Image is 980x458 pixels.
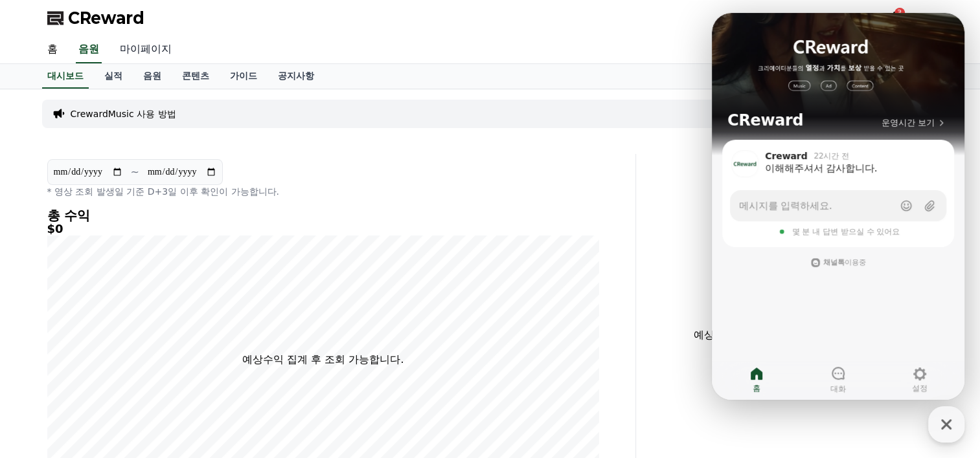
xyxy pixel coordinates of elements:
a: 실적 [94,64,133,89]
a: 콘텐츠 [172,64,220,89]
p: 예상수익 집계 후 조회 가능합니다. [242,352,404,367]
a: 음원 [133,64,172,89]
a: 공지사항 [268,64,325,89]
a: 가이드 [220,64,268,89]
a: 대시보드 [42,64,89,89]
span: CReward [68,8,144,28]
div: 3 [895,8,905,18]
p: ~ [131,164,139,180]
h4: 총 수익 [47,208,599,223]
iframe: Channel chat [712,13,964,400]
p: * 영상 조회 발생일 기준 D+3일 이후 확인이 가능합니다. [47,185,599,198]
h5: $0 [47,223,599,235]
a: CReward [47,8,144,28]
p: 예상수익 집계 후 조회 가능합니다. [646,327,902,343]
a: 홈 [37,36,68,63]
a: 3 [887,10,902,26]
a: 마이페이지 [109,36,182,63]
a: CrewardMusic 사용 방법 [71,107,176,120]
a: 음원 [76,36,102,63]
